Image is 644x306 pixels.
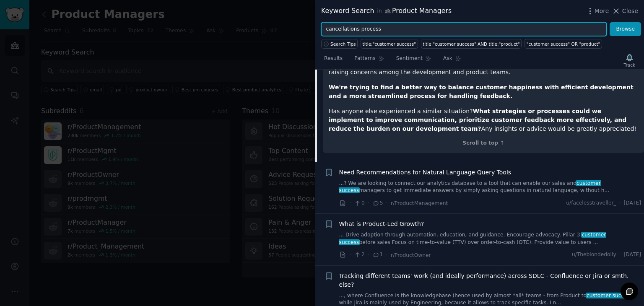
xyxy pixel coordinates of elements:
a: Need Recommendations for Natural Language Query Tools [339,168,512,177]
button: Close [612,7,638,16]
span: u/facelesstraveller_ [566,200,616,207]
span: 1 [372,251,383,259]
span: customer success [586,293,633,298]
span: r/ProductOwner [391,252,431,258]
input: Try a keyword related to your business [321,22,607,36]
span: · [368,251,369,259]
span: · [386,199,388,207]
span: Ask [443,55,452,62]
a: Sentiment [393,52,434,69]
span: u/Theblondedolly [572,251,616,259]
a: Ask [440,52,464,69]
strong: We're trying to find a better way to balance customer happiness with efficient development and a ... [329,84,634,99]
a: Patterns [351,52,387,69]
span: [DATE] [624,251,641,259]
span: 2 [354,251,364,259]
a: title:"customer success" [361,39,418,49]
span: · [349,199,351,207]
div: title:"customer success" [363,41,416,47]
span: · [386,251,388,259]
a: ... Drive adoption through automation, education, and guidance. Encourage advocacy. Pillar 3:cust... [339,231,641,246]
span: r/ProductManagement [391,200,448,206]
strong: What strategies or processes could we implement to improve communication, prioritize customer fee... [329,108,626,132]
a: "customer success" OR "product" [525,39,602,49]
span: [DATE] [624,200,641,207]
span: Close [622,7,638,16]
span: · [368,199,369,207]
span: in [377,8,382,15]
span: Search Tips [330,41,356,47]
button: More [586,7,609,16]
a: Results [321,52,345,69]
span: Patterns [354,55,375,62]
span: 5 [372,200,383,207]
span: · [619,251,621,259]
span: customer success [339,180,601,194]
button: Browse [610,22,641,36]
span: Results [324,55,343,62]
div: Scroll to top ↑ [329,140,638,147]
a: What is Product-Led Growth? [339,220,424,228]
span: More [595,7,609,16]
a: Tracking different teams' work (and ideally performance) across SDLC - Confluence or Jira or smth... [339,272,641,289]
div: "customer success" OR "product" [527,41,600,47]
span: · [619,200,621,207]
span: 0 [354,200,364,207]
span: · [349,251,351,259]
a: title:"customer success" AND title:"product" [421,39,522,49]
span: Sentiment [396,55,423,62]
p: Has anyone else experienced a similar situation? Any insights or advice would be greatly apprecia... [329,107,638,133]
a: ...? We are looking to connect our analytics database to a tool that can enable our sales andcust... [339,180,641,194]
div: Keyword Search Product Managers [321,6,452,16]
button: Search Tips [321,39,358,49]
div: title:"customer success" AND title:"product" [423,41,520,47]
span: customer success [339,232,606,245]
